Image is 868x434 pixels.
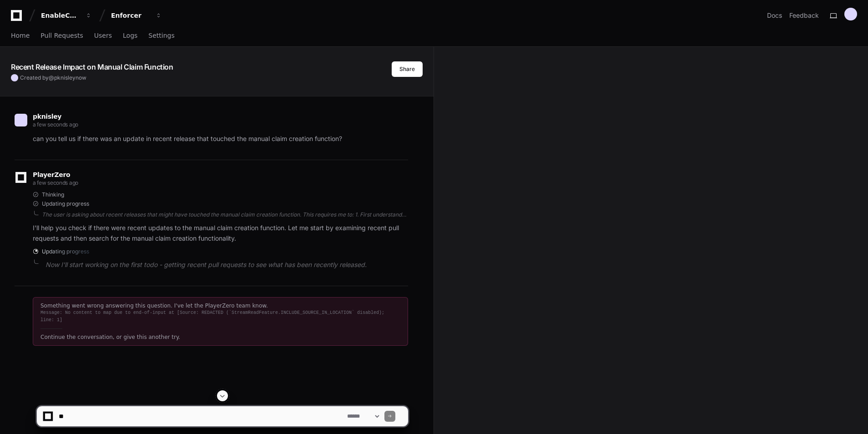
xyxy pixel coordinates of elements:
span: pknisley [33,113,61,120]
button: Share [392,61,423,77]
p: Now I'll start working on the first todo - getting recent pull requests to see what has been rece... [45,260,408,270]
span: @ [49,74,54,81]
span: Home [11,33,30,38]
span: a few seconds ago [33,179,78,186]
span: Pull Requests [40,33,83,38]
p: can you tell us if there was an update in recent release that touched the manual claim creation f... [33,134,408,144]
span: PlayerZero [33,172,70,177]
button: Enforcer [107,7,166,24]
div: Continue the conversation, or give this another try. [40,333,400,341]
a: Users [94,25,112,46]
a: Docs [767,11,782,20]
div: Something went wrong answering this question. I've let the PlayerZero team know. [40,302,400,309]
a: Pull Requests [40,25,83,46]
span: now [76,74,86,81]
div: Message: No content to map due to end-of-input at [Source: REDACTED (`StreamReadFeature.INCLUDE_S... [40,309,400,324]
span: Created by [20,74,86,81]
span: Updating progress [42,248,89,255]
span: Logs [123,33,137,38]
span: pknisley [54,74,76,81]
button: Feedback [789,11,819,20]
button: EnableComp [37,7,96,24]
span: Settings [148,33,174,38]
div: EnableComp [41,11,80,20]
span: Users [94,33,112,38]
span: Thinking [42,191,64,198]
a: Home [11,25,30,46]
div: Enforcer [111,11,150,20]
span: Updating progress [42,200,89,207]
app-text-character-animate: Recent Release Impact on Manual Claim Function [11,62,173,71]
a: Logs [123,25,137,46]
span: a few seconds ago [33,121,78,128]
p: I'll help you check if there were recent updates to the manual claim creation function. Let me st... [33,223,408,244]
a: Settings [148,25,174,46]
div: The user is asking about recent releases that might have touched the manual claim creation functi... [42,211,408,218]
